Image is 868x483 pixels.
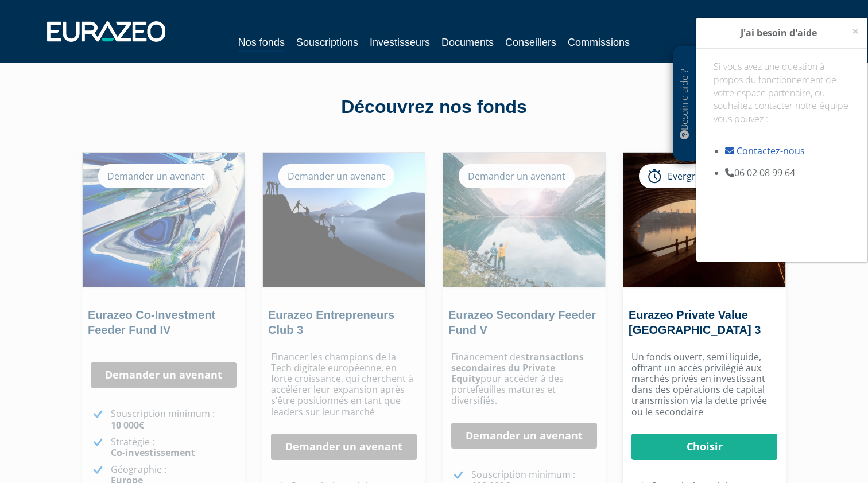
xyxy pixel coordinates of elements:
[83,153,245,287] img: Eurazeo Co-Investment Feeder Fund IV
[451,350,584,385] strong: transactions secondaires du Private Equity
[111,408,237,430] p: Souscription minimum :
[714,60,850,139] p: Si vous avez une question à propos du fonctionnement de votre espace partenaire, ou souhaitez con...
[268,309,394,336] a: Eurazeo Entrepreneurs Club 3
[263,153,425,287] img: Eurazeo Entrepreneurs Club 3
[639,164,721,188] div: Evergreen
[107,94,761,120] div: Découvrez nos fonds
[568,34,630,50] a: Commissions
[852,23,859,39] span: ×
[451,423,597,449] a: Demander un avenant
[47,21,165,42] img: 1732889491-logotype_eurazeo_blanc_rvb.png
[111,419,144,431] strong: 10 000€
[441,34,494,50] a: Documents
[696,18,867,49] div: J'ai besoin d'aide
[631,352,777,418] p: Un fonds ouvert, semi liquide, offrant un accès privilégié aux marchés privés en investissant dan...
[88,309,215,336] a: Eurazeo Co-Investment Feeder Fund IV
[98,164,214,188] div: Demander un avenant
[737,145,805,157] a: Contactez-nous
[448,309,596,336] a: Eurazeo Secondary Feeder Fund V
[278,164,394,188] div: Demander un avenant
[459,164,575,188] div: Demander un avenant
[111,437,237,458] p: Stratégie :
[678,52,691,155] p: Besoin d'aide ?
[271,434,417,460] a: Demander un avenant
[451,352,597,407] p: Financement des pour accéder à des portefeuilles matures et diversifiés.
[296,34,358,50] a: Souscriptions
[443,153,605,287] img: Eurazeo Secondary Feeder Fund V
[623,153,785,287] img: Eurazeo Private Value Europe 3
[271,352,417,418] p: Financer les champions de la Tech digitale européenne, en forte croissance, qui cherchent à accél...
[238,34,285,52] a: Nos fonds
[370,34,430,50] a: Investisseurs
[725,166,850,180] li: 06 02 08 99 64
[631,434,777,460] a: Choisir
[629,309,761,336] a: Eurazeo Private Value [GEOGRAPHIC_DATA] 3
[91,362,237,388] a: Demander un avenant
[505,34,556,50] a: Conseillers
[111,446,195,459] strong: Co-investissement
